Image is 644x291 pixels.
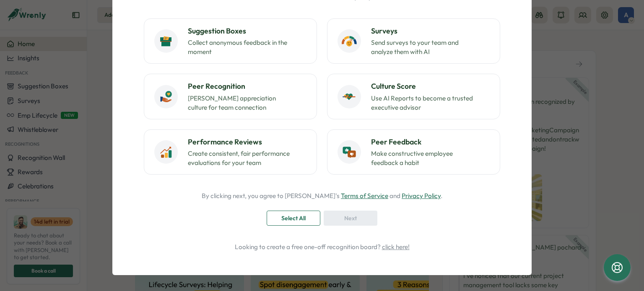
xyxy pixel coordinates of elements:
p: Looking to create a free one-off recognition board? [136,242,508,252]
p: Collect anonymous feedback in the moment [188,38,293,57]
p: Send surveys to your team and analyze them with AI [371,38,476,57]
button: Peer FeedbackMake constructive employee feedback a habit [327,129,500,175]
p: Create consistent, fair performance evaluations for your team [188,149,293,167]
button: SurveysSend surveys to your team and analyze them with AI [327,18,500,64]
a: click here! [382,243,410,251]
h3: Suggestion Boxes [188,26,306,36]
button: Suggestion BoxesCollect anonymous feedback in the moment [144,18,317,64]
h3: Culture Score [371,81,490,92]
p: [PERSON_NAME] appreciation culture for team connection [188,94,293,112]
h3: Surveys [371,26,490,36]
button: Peer Recognition[PERSON_NAME] appreciation culture for team connection [144,74,317,119]
h3: Peer Feedback [371,136,490,147]
a: Terms of Service [341,192,388,200]
p: Use AI Reports to become a trusted executive advisor [371,94,476,112]
a: Privacy Policy [402,192,441,200]
button: Performance ReviewsCreate consistent, fair performance evaluations for your team [144,129,317,175]
button: Culture ScoreUse AI Reports to become a trusted executive advisor [327,74,500,119]
p: By clicking next, you agree to [PERSON_NAME]'s and . [202,191,442,201]
span: Select All [281,211,306,225]
h3: Peer Recognition [188,81,306,92]
p: Make constructive employee feedback a habit [371,149,476,167]
button: Select All [267,211,320,226]
h3: Performance Reviews [188,136,306,147]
